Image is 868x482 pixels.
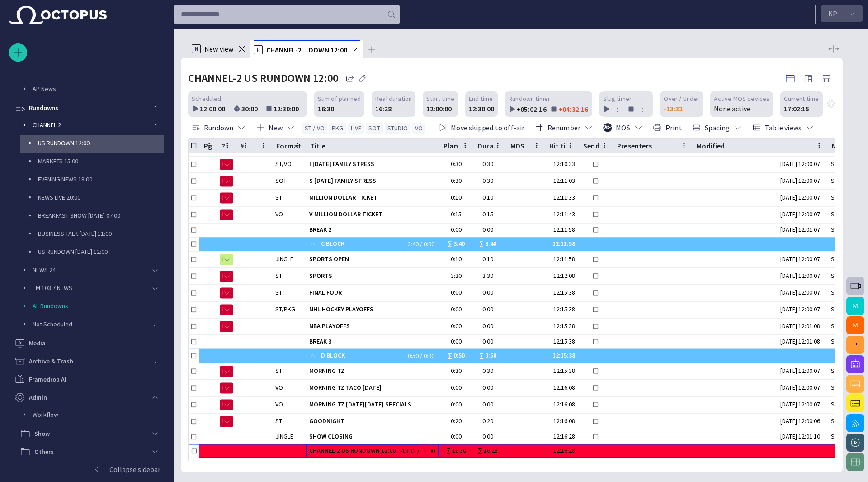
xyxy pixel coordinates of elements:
span: MORNING TZ [309,367,435,376]
div: 8/31 12:00:07 [780,401,824,409]
span: Over / Under [664,94,699,103]
div: ∑ 16:28 [478,447,501,455]
div: D BLOCK [309,349,400,363]
div: AP News [14,81,164,99]
div: 0:00 [443,289,470,297]
span: N [222,367,223,376]
div: VO [275,384,283,392]
div: JINGLE [275,255,293,264]
p: BREAKFAST SHOW [DATE] 07:00 [38,211,164,220]
div: 3:30 [482,272,497,281]
div: Modified [697,141,725,150]
p: NEWS 24 [33,265,146,274]
button: N [220,363,233,380]
div: 12:16:08 [548,384,575,392]
button: Hit time column menu [564,139,577,152]
button: MOS [600,119,646,136]
button: R [220,252,233,268]
span: GOODNIGHT [309,417,435,426]
div: 12:16:08 [548,401,575,409]
p: Framedrop AI [29,375,66,384]
div: 12:15:38 [548,367,575,376]
div: ST/VO [275,160,292,169]
div: # [240,141,244,150]
div: Duration [478,141,502,150]
div: MARKETS 15:00 [20,153,164,171]
span: N [222,417,223,426]
div: BREAK 3 [309,335,435,349]
span: C BLOCK [321,238,400,251]
div: ST [275,367,282,376]
div: US RUNDOWN 12:00 [20,135,164,153]
button: M [846,297,864,315]
button: Pg column menu [203,139,216,152]
div: 0:00 [482,401,497,409]
button: Modified column menu [813,139,826,152]
div: 0:00 [482,226,497,234]
button: N [220,319,233,335]
span: N [222,177,223,186]
span: +0:50 / 0:00 [404,352,435,361]
div: 12:00:00 [200,103,230,114]
div: Title [310,141,325,150]
div: 12:15:38 [548,349,575,363]
button: Move skipped to off-air [435,119,528,136]
button: Collapse sidebar [9,460,164,478]
div: NBA PLAYOFFS [309,319,435,335]
div: 8/31 12:00:06 [780,417,824,426]
span: R [222,255,223,264]
div: MILLION DOLLAR TICKET [309,190,435,206]
div: 0:00 [443,433,470,441]
span: N [222,384,223,393]
div: Lck [258,141,268,150]
div: 0:15 [443,210,470,219]
div: ST [275,272,282,281]
div: I THANKSGIVING FAMILY STRESS [309,157,435,173]
div: Send to LiveU [583,141,609,150]
div: Hit time [549,141,575,150]
div: ST [275,194,282,202]
p: EVENING NEWS 18:00 [38,175,164,184]
div: Framedrop AI [9,370,164,388]
button: N [220,268,233,285]
div: 8/29 12:01:08 [780,322,824,331]
div: ∑ 0:50 [479,349,500,363]
div: 12:11:58 [548,255,575,264]
button: N [220,397,233,413]
div: 8/31 12:00:07 [780,255,824,264]
div: BUSINESS TALK [DATE] 11:00 [20,225,164,243]
p: None active [714,103,750,114]
span: V MILLION DOLLAR TICKET [309,210,435,219]
div: 8/29 12:01:08 [780,338,824,346]
div: BREAKFAST SHOW [DATE] 07:00 [20,207,164,225]
div: 12:12:08 [548,272,575,281]
div: 8/31 12:00:07 [780,272,824,281]
div: 0:00 [443,401,470,409]
span: Real duration [375,94,412,103]
span: S [DATE] FAMILY STRESS [309,177,435,186]
button: SOT [366,123,383,134]
div: 0:30 [482,367,497,376]
div: 0:00 [482,305,497,314]
div: C BLOCK [309,238,400,251]
div: JINGLE [275,433,293,441]
div: 12:15:38 [548,338,575,346]
div: VO [275,401,283,409]
span: BREAK 2 [309,226,435,234]
button: N [220,380,233,396]
div: 8/29 12:01:07 [780,226,824,234]
div: Media [9,334,164,352]
p: Not Scheduled [33,320,146,329]
div: SPORTS [309,268,435,285]
div: NEWS LIVE 20:00 [20,189,164,207]
span: Start time [426,94,454,103]
div: 12:16:08 [548,417,575,426]
div: 12:11:58 [548,226,575,234]
button: M [846,316,864,334]
div: 0:30 [443,177,470,186]
div: BREAK 2 [309,224,435,237]
p: MARKETS 15:00 [38,157,164,166]
div: 0:00 [443,226,470,234]
div: 0:20 [482,417,497,426]
span: NHL HOCKEY PLAYOFFS [309,305,435,314]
